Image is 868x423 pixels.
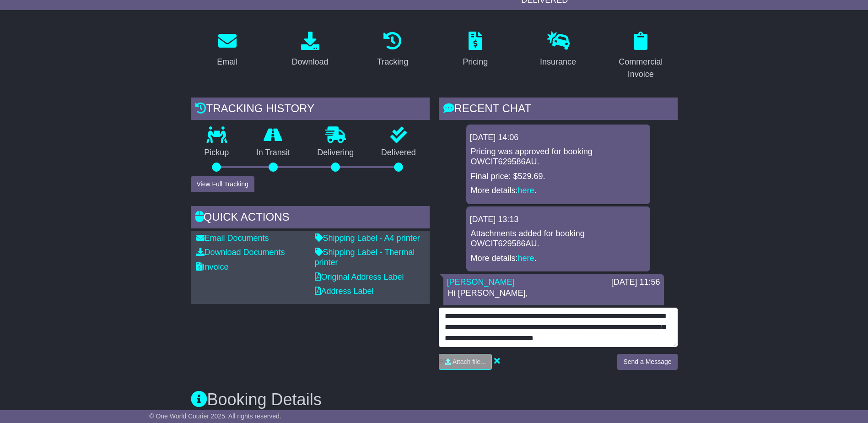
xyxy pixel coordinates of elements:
p: Final price: $529.69. [471,172,646,182]
a: here [518,186,534,195]
div: Tracking [377,56,408,68]
div: Insurance [540,56,576,68]
div: [DATE] 11:56 [611,277,660,287]
a: Email Documents [196,233,269,243]
p: Pickup [191,148,243,158]
p: Hi [PERSON_NAME], Please refer to job order OWCIT630810AU for the new labels and booking Regards,... [448,288,659,358]
div: Tracking history [191,98,430,122]
p: More details: . [471,254,646,264]
div: Pricing [463,56,488,68]
div: [DATE] 14:06 [470,133,647,143]
a: [PERSON_NAME] [447,277,515,287]
a: Pricing [457,28,494,71]
div: Quick Actions [191,206,430,231]
a: Tracking [371,28,414,71]
p: In Transit [243,148,304,158]
a: Address Label [315,287,374,296]
span: © One World Courier 2025. All rights reserved. [149,412,281,420]
p: More details: . [471,186,646,196]
a: Download Documents [196,248,285,257]
a: Shipping Label - Thermal printer [315,248,415,267]
a: Original Address Label [315,272,404,282]
a: Insurance [534,28,582,71]
div: Email [217,56,237,68]
a: Commercial Invoice [604,28,678,84]
button: Send a Message [617,354,677,370]
div: Download [291,56,328,68]
a: here [518,254,534,263]
div: Commercial Invoice [610,56,672,81]
p: Delivered [367,148,430,158]
p: Pricing was approved for booking OWCIT629586AU. [471,147,646,167]
p: Attachments added for booking OWCIT629586AU. [471,229,646,249]
a: Invoice [196,262,229,271]
p: Delivering [304,148,368,158]
a: Shipping Label - A4 printer [315,233,420,243]
a: Email [211,28,243,71]
div: [DATE] 13:13 [470,215,647,225]
button: View Full Tracking [191,176,254,192]
h3: Booking Details [191,390,678,409]
div: RECENT CHAT [439,98,678,122]
a: Download [286,28,334,71]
